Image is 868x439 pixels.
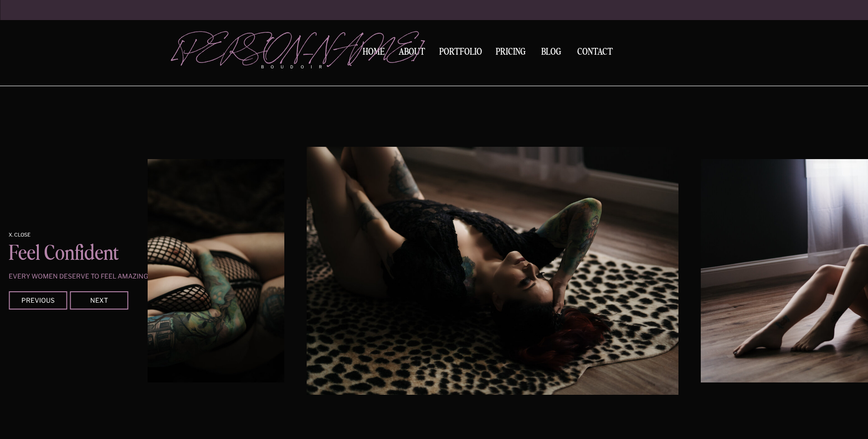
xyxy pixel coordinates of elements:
p: boudoir [261,64,337,70]
div: Next [72,297,126,303]
a: x. Close [9,232,51,238]
a: Portfolio [436,47,485,60]
div: Previous [10,297,65,303]
a: Pricing [493,47,529,60]
img: A woman in black lace lingerie lays on a cheetah print rug in a studio [307,147,678,395]
a: BLOG [537,47,565,56]
a: Contact [574,47,616,57]
p: Feel confident [9,243,144,266]
a: [PERSON_NAME] [173,32,337,60]
p: Every women deserve to feel amazing [9,273,154,279]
